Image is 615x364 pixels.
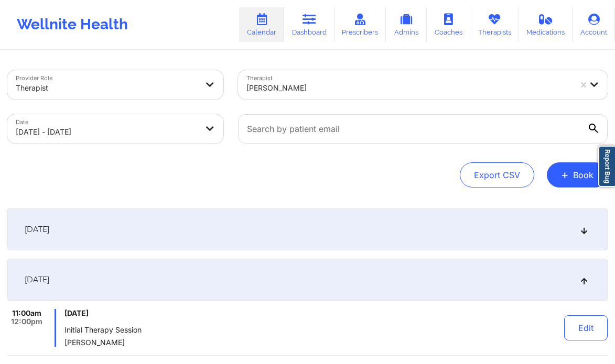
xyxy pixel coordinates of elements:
[246,76,571,100] div: [PERSON_NAME]
[573,7,615,42] a: Account
[561,172,569,178] span: +
[25,224,49,235] span: [DATE]
[238,114,608,144] input: Search by patient email
[519,7,573,42] a: Medications
[16,120,197,144] div: [DATE] - [DATE]
[460,162,534,187] button: Export CSV
[284,7,335,42] a: Dashboard
[64,326,244,334] span: Initial Therapy Session
[16,76,197,100] div: Therapist
[547,162,608,187] button: +Book
[25,274,49,285] span: [DATE]
[64,309,244,317] span: [DATE]
[12,309,41,317] span: 11:00am
[427,7,470,42] a: Coaches
[386,7,427,42] a: Admins
[564,315,608,340] button: Edit
[470,7,519,42] a: Therapists
[335,7,386,42] a: Prescribers
[239,7,284,42] a: Calendar
[598,146,615,187] a: Report Bug
[11,317,42,326] span: 12:00pm
[64,338,244,347] span: [PERSON_NAME]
